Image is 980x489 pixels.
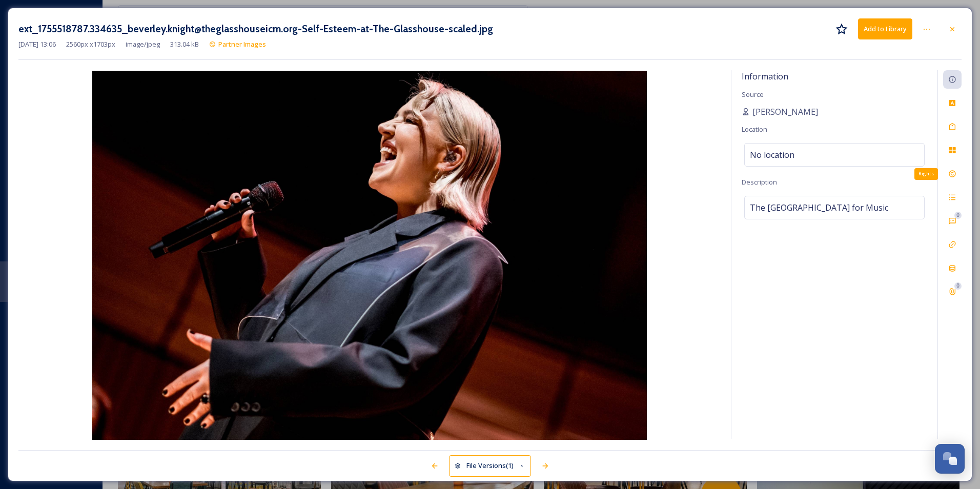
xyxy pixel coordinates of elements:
[218,39,266,49] span: Partner Images
[752,106,818,118] span: [PERSON_NAME]
[858,18,912,39] button: Add to Library
[914,168,938,179] div: Rights
[126,39,160,49] span: image/jpeg
[750,149,794,161] span: No location
[954,212,962,219] div: 0
[18,22,493,36] h3: ext_1755518787.334635_beverley.knight@theglasshouseicm.org-Self-Esteem-at-The-Glasshouse-scaled.jpg
[18,71,721,440] img: beverley.knight%40theglasshouseicm.org-Self-Esteem-at-The-Glasshouse-scaled.jpg
[170,39,199,49] span: 313.04 kB
[750,201,888,214] span: The [GEOGRAPHIC_DATA] for Music
[742,177,777,187] span: Description
[742,90,764,99] span: Source
[742,125,767,134] span: Location
[954,282,962,290] div: 0
[742,71,788,82] span: Information
[935,444,965,474] button: Open Chat
[66,39,115,49] span: 2560 px x 1703 px
[449,455,531,476] button: File Versions(1)
[18,39,56,49] span: [DATE] 13:06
